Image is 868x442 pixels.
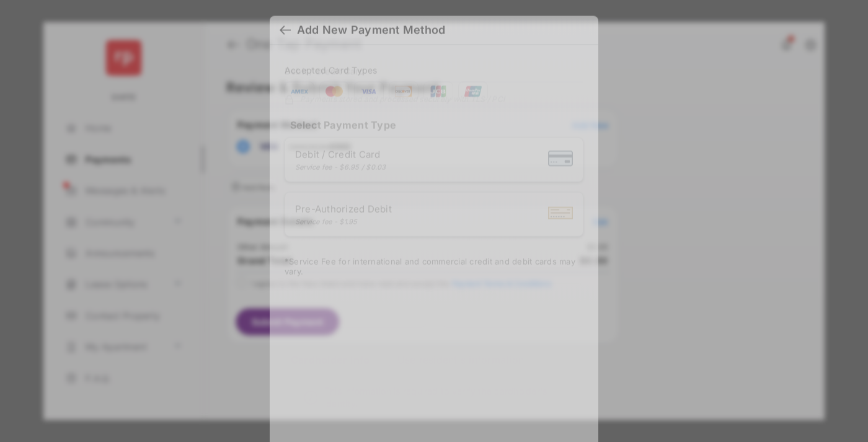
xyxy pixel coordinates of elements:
iframe: Credit card field [285,174,583,228]
span: This information is required to verify the cardholder's identity. [324,385,570,410]
span: Accepted Card Types [285,65,383,76]
strong: Cardholder Info [291,353,370,388]
div: Payments stored and processed securely with TLS / PCI [285,92,583,104]
div: Add New Payment Method [297,24,445,37]
h4: Debit / Credit Card [285,66,365,76]
label: Use resident's information [397,353,524,366]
